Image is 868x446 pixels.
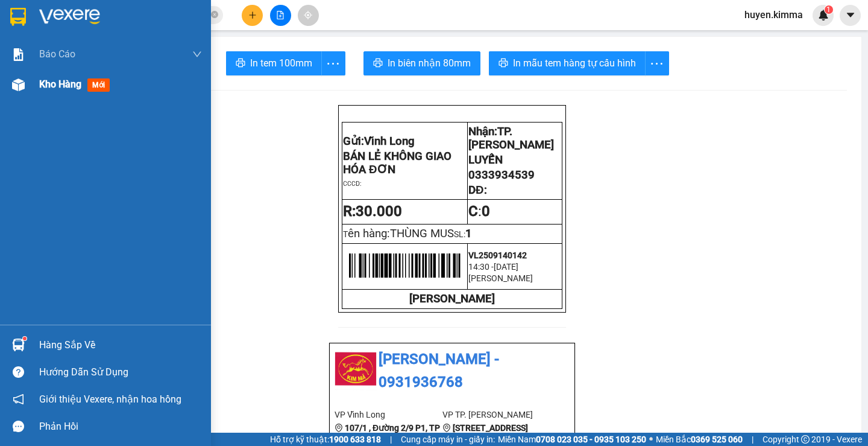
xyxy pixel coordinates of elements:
img: logo.jpg [335,348,377,390]
span: 1 [826,5,831,14]
span: Miền Nam [498,433,646,446]
strong: 0369 525 060 [691,435,743,444]
div: 0333934539 [78,54,175,71]
span: question-circle [13,366,24,378]
span: printer [236,58,245,69]
button: more [321,51,345,75]
span: DĐ: [468,183,486,197]
span: In tem 100mm [250,56,312,71]
div: TP. [PERSON_NAME] [78,10,175,39]
img: warehouse-icon [12,78,25,91]
li: VP TP. [PERSON_NAME] [442,408,550,421]
span: BÁN LẺ KHÔNG GIAO HÓA ĐƠN [343,150,451,176]
sup: 1 [825,5,833,14]
span: message [13,421,24,432]
span: ⚪️ [649,437,653,442]
sup: 1 [23,337,27,340]
span: CCCD: [343,180,362,188]
span: THÙNG MUS [390,227,454,240]
strong: R: [343,203,402,220]
img: icon-new-feature [818,10,829,21]
button: more [645,51,669,75]
span: Cung cấp máy in - giấy in: [401,433,495,446]
span: more [322,56,345,71]
strong: 0708 023 035 - 0935 103 250 [536,435,646,444]
span: more [646,56,668,71]
button: plus [242,5,263,26]
span: Gửi: [10,11,29,24]
img: solution-icon [12,48,25,61]
span: close-circle [211,11,218,18]
button: printerIn biên nhận 80mm [363,51,480,75]
span: Nhận: [468,125,554,151]
div: Hàng sắp về [39,336,202,354]
span: In biên nhận 80mm [388,56,471,71]
li: [PERSON_NAME] - 0931936768 [335,348,570,393]
b: [STREET_ADDRESS][PERSON_NAME] [442,423,528,446]
strong: [PERSON_NAME] [409,292,495,305]
span: Kho hàng [39,78,81,90]
span: caret-down [845,10,856,21]
span: printer [498,58,508,69]
span: 0 [482,203,490,220]
span: [DATE] [494,262,518,272]
span: 0333934539 [468,168,535,182]
div: Vĩnh Long [10,10,70,39]
span: TP. [PERSON_NAME] [468,125,554,151]
button: caret-down [840,5,861,26]
span: huyen.kimma [735,7,813,22]
button: file-add [270,5,291,26]
span: Hỗ trợ kỹ thuật: [270,433,381,446]
span: Nhận: [78,11,107,24]
div: Hướng dẫn sử dụng [39,363,202,381]
strong: 1900 633 818 [329,435,381,444]
span: environment [442,424,451,432]
strong: C [468,203,478,220]
span: [PERSON_NAME] [468,273,533,283]
span: 1 [465,227,472,240]
span: In mẫu tem hàng tự cấu hình [513,56,636,71]
span: mới [87,78,110,92]
button: printerIn mẫu tem hàng tự cấu hình [489,51,646,75]
span: 30.000 [356,203,402,220]
span: LUYẾN [468,153,503,167]
span: aim [304,11,312,19]
div: Phản hồi [39,418,202,436]
span: Báo cáo [39,46,75,62]
div: LUYẾN [78,39,175,54]
span: VL2509140142 [468,250,527,260]
span: | [752,433,753,446]
b: 107/1 , Đường 2/9 P1, TP Vĩnh Long [335,423,440,446]
span: Miền Bắc [656,433,743,446]
span: 14:30 - [468,262,494,272]
span: environment [335,424,343,432]
span: Giới thiệu Vexere, nhận hoa hồng [39,392,181,407]
span: file-add [276,11,285,19]
span: Vĩnh Long [364,135,415,148]
span: : [468,203,490,220]
span: SL: [454,229,465,239]
div: BÁN LẺ KHÔNG GIAO HÓA ĐƠN [10,39,70,97]
button: printerIn tem 100mm [226,51,322,75]
span: printer [373,58,383,69]
span: close-circle [211,10,218,21]
span: | [390,433,392,446]
span: copyright [801,435,810,444]
span: Gửi: [343,135,415,148]
li: VP Vĩnh Long [335,408,442,421]
button: aim [298,5,319,26]
span: T [343,229,454,239]
span: down [192,49,202,59]
span: ên hàng: [348,227,454,240]
img: warehouse-icon [12,339,25,351]
img: logo-vxr [10,8,26,26]
span: notification [13,393,24,405]
span: plus [248,11,257,19]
